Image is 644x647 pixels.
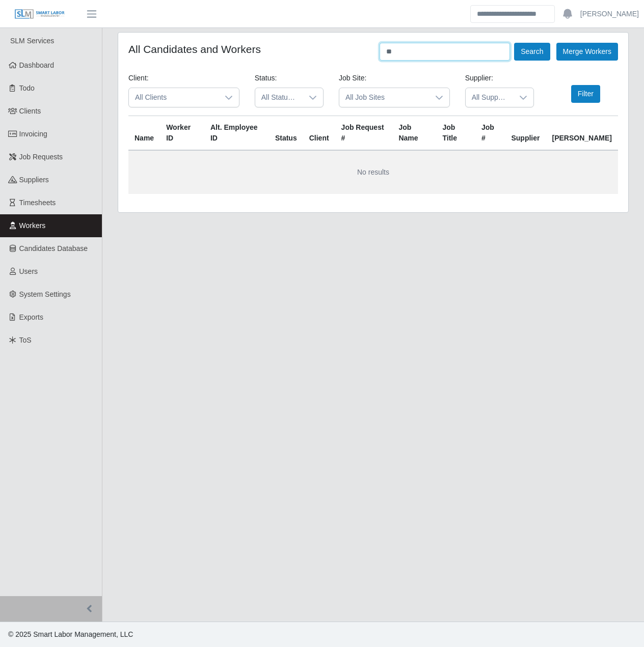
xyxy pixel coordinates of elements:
span: © 2025 Smart Labor Management, LLC [8,630,133,638]
button: Filter [571,85,600,103]
th: Job Name [392,116,436,151]
span: Dashboard [19,61,55,69]
span: Candidates Database [19,244,88,252]
span: Exports [19,313,43,321]
h4: All Candidates and Workers [128,43,261,55]
th: Status [269,116,303,151]
button: Merge Workers [556,43,618,61]
span: All Statuses [255,88,303,107]
span: Job Requests [19,153,63,161]
input: Search [470,5,555,23]
label: Job Site: [339,73,366,83]
span: System Settings [19,290,71,298]
th: Job # [475,116,505,151]
label: Supplier: [465,73,493,83]
button: Search [514,43,550,61]
th: Job Request # [335,116,393,151]
label: Client: [128,73,149,83]
span: Workers [19,221,46,230]
td: No results [128,150,618,194]
th: Name [128,116,160,151]
a: [PERSON_NAME] [580,9,639,19]
span: ToS [19,336,32,344]
th: Alt. Employee ID [204,116,269,151]
img: SLM Logo [14,9,65,20]
label: Status: [255,73,277,83]
span: All Clients [129,88,219,107]
span: Todo [19,84,35,92]
th: Client [303,116,335,151]
span: All Job Sites [339,88,429,107]
th: Worker ID [160,116,204,151]
span: Clients [19,107,41,115]
span: Invoicing [19,130,47,138]
th: Supplier [505,116,546,151]
span: SLM Services [10,37,54,45]
span: Suppliers [19,176,49,184]
span: Timesheets [19,199,56,207]
span: All Suppliers [466,88,513,107]
th: Job Title [436,116,475,151]
span: Users [19,267,38,275]
th: [PERSON_NAME] [546,116,618,151]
